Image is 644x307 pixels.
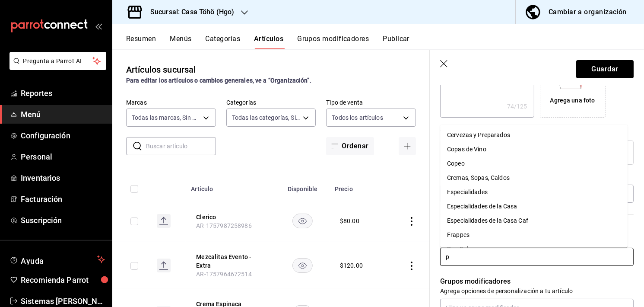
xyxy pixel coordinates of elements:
[143,7,234,17] h3: Sucursal: Casa Töhö (Hgo)
[126,77,311,84] strong: Para editar los artículos o cambios generales, ve a “Organización”.
[126,35,644,49] div: navigation tabs
[440,128,628,142] li: Cervezas y Preparados
[196,213,265,221] button: edit-product-location
[10,52,106,70] button: Pregunta a Parrot AI
[330,173,387,200] th: Precio
[292,258,313,273] button: availability-product
[440,248,634,266] input: Elige una categoría existente
[21,295,105,307] span: Sistemas [PERSON_NAME]
[440,171,628,185] li: Cremas, Sopas, Caldos
[126,63,196,76] div: Artículos sucursal
[232,113,300,122] span: Todas las categorías, Sin categoría
[407,262,416,270] button: actions
[226,100,316,106] label: Categorías
[21,87,105,99] span: Reportes
[507,102,527,111] div: 74 /125
[440,287,634,295] p: Agrega opciones de personalización a tu artículo
[206,35,241,49] button: Categorías
[196,271,251,278] span: AR-1757964672514
[196,253,265,270] button: edit-product-location
[21,274,105,286] span: Recomienda Parrot
[340,261,363,270] div: $ 120.00
[6,63,106,72] a: Pregunta a Parrot AI
[186,173,276,200] th: Artículo
[126,100,216,106] label: Marcas
[550,96,595,105] div: Agrega una foto
[23,57,93,66] span: Pregunta a Parrot AI
[297,35,369,49] button: Grupos modificadores
[21,109,105,120] span: Menú
[132,113,200,122] span: Todas las marcas, Sin marca
[170,35,191,49] button: Menús
[440,214,628,228] li: Especialidades de la Casa Caf
[440,142,628,157] li: Copas de Vino
[332,113,383,122] span: Todos los artículos
[21,193,105,205] span: Facturación
[196,222,251,229] span: AR-1757987258986
[549,6,627,18] div: Cambiar a organización
[254,35,283,49] button: Artículos
[440,276,634,287] p: Grupos modificadores
[440,228,628,242] li: Frappes
[292,214,313,228] button: availability-product
[276,173,330,200] th: Disponible
[440,185,628,199] li: Especialidades
[326,100,416,106] label: Tipo de venta
[326,137,374,155] button: Ordenar
[146,138,216,155] input: Buscar artículo
[383,35,409,49] button: Publicar
[21,172,105,184] span: Inventarios
[21,254,94,265] span: Ayuda
[126,35,156,49] button: Resumen
[21,214,105,226] span: Suscripción
[21,130,105,141] span: Configuración
[340,217,359,225] div: $ 80.00
[407,217,416,226] button: actions
[21,151,105,163] span: Personal
[440,157,628,171] li: Copeo
[95,22,102,29] button: open_drawer_menu
[440,199,628,214] li: Especialidades de la Casa
[440,242,628,256] li: Pan Dulce
[576,60,634,78] button: Guardar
